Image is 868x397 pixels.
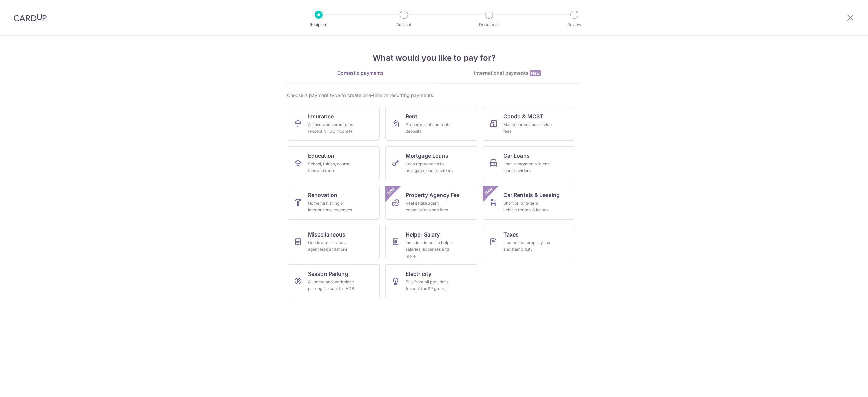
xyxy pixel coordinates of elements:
[308,200,357,213] div: Home furnishing or interior reno-expenses
[14,14,47,22] img: CardUp
[308,230,346,239] span: Miscellaneous
[434,70,581,77] div: International payments
[406,270,431,278] span: Electricity
[503,191,560,199] span: Car Rentals & Leasing
[503,230,519,239] span: Taxes
[464,21,514,28] p: Document
[503,160,552,174] div: Loan repayments to car loan providers
[406,239,454,260] div: Includes domestic helper salaries, expenses and more
[530,70,541,76] span: New
[406,112,417,120] span: Rent
[288,107,380,141] a: InsuranceAll insurance premiums (except NTUC Income)
[385,146,477,180] a: Mortgage LoansLoan repayments to mortgage loan providers
[308,112,334,120] span: Insurance
[287,70,434,76] div: Domestic payments
[483,107,575,141] a: Condo & MCSTMaintenance and service fees
[385,225,477,259] a: Helper SalaryIncludes domestic helper salaries, expenses and more
[483,225,575,259] a: TaxesIncome tax, property tax and stamp duty
[288,225,380,259] a: MiscellaneousGoods and services, agent fees and more
[503,239,552,253] div: Income tax, property tax and stamp duty
[287,52,581,64] h4: What would you like to pay for?
[288,146,380,180] a: EducationSchool, tuition, course fees and more
[308,152,334,160] span: Education
[483,186,575,220] a: Car Rentals & LeasingShort or long‑term vehicle rentals & leasesNew
[294,21,344,28] p: Recipient
[308,279,357,292] div: All home and workplace parking (except for HDB)
[503,152,530,160] span: Car Loans
[825,377,861,394] iframe: Opens a widget where you can find more information
[406,160,454,174] div: Loan repayments to mortgage loan providers
[308,191,337,199] span: Renovation
[385,264,477,298] a: ElectricityBills from all providers (except for SP group)
[406,191,459,199] span: Property Agency Fee
[308,239,357,253] div: Goods and services, agent fees and more
[406,230,440,239] span: Helper Salary
[503,121,552,135] div: Maintenance and service fees
[483,146,575,180] a: Car LoansLoan repayments to car loan providers
[503,112,544,120] span: Condo & MCST
[406,200,454,213] div: Real estate agent commissions and fees
[483,186,494,197] span: New
[385,107,477,141] a: RentProperty rent and rental deposits
[308,121,357,135] div: All insurance premiums (except NTUC Income)
[385,186,477,220] a: Property Agency FeeReal estate agent commissions and feesNew
[406,152,448,160] span: Mortgage Loans
[549,21,599,28] p: Review
[406,279,454,292] div: Bills from all providers (except for SP group)
[308,160,357,174] div: School, tuition, course fees and more
[503,200,552,213] div: Short or long‑term vehicle rentals & leases
[379,21,429,28] p: Amount
[406,121,454,135] div: Property rent and rental deposits
[288,186,380,220] a: RenovationHome furnishing or interior reno-expenses
[386,186,397,197] span: New
[288,264,380,298] a: Season ParkingAll home and workplace parking (except for HDB)
[287,92,581,99] div: Choose a payment type to create one-time or recurring payments.
[308,270,348,278] span: Season Parking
